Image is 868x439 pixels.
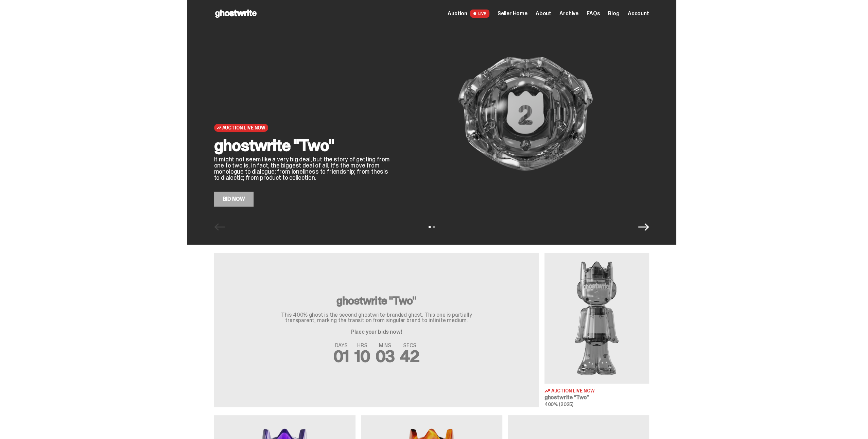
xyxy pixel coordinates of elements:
[222,125,265,130] span: Auction Live Now
[470,10,489,18] span: LIVE
[544,401,573,407] span: 400% (2025)
[448,11,467,16] span: Auction
[400,346,419,367] span: 42
[376,343,395,348] span: MINS
[354,346,370,367] span: 10
[608,11,619,16] a: Blog
[551,388,595,393] span: Auction Live Now
[268,329,485,335] p: Place your bids now!
[214,156,391,181] p: It might not seem like a very big deal, but the story of getting from one to two is, in fact, the...
[376,346,395,367] span: 03
[544,253,649,384] img: Two
[587,11,600,16] a: FAQs
[402,21,649,207] img: ghostwrite "Two"
[429,226,431,228] button: View slide 1
[628,11,649,16] a: Account
[214,137,391,154] h2: ghostwrite "Two"
[268,312,485,323] p: This 400% ghost is the second ghostwrite-branded ghost. This one is partially transparent, markin...
[536,11,551,16] a: About
[400,343,419,348] span: SECS
[544,253,649,407] a: Two Auction Live Now
[268,295,485,306] h3: ghostwrite "Two"
[433,226,435,228] button: View slide 2
[354,343,370,348] span: HRS
[559,11,578,16] a: Archive
[498,11,527,16] a: Seller Home
[638,222,649,232] button: Next
[544,395,649,400] h3: ghostwrite “Two”
[448,10,489,18] a: Auction LIVE
[333,343,349,348] span: DAYS
[333,346,349,367] span: 01
[214,192,254,207] a: Bid Now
